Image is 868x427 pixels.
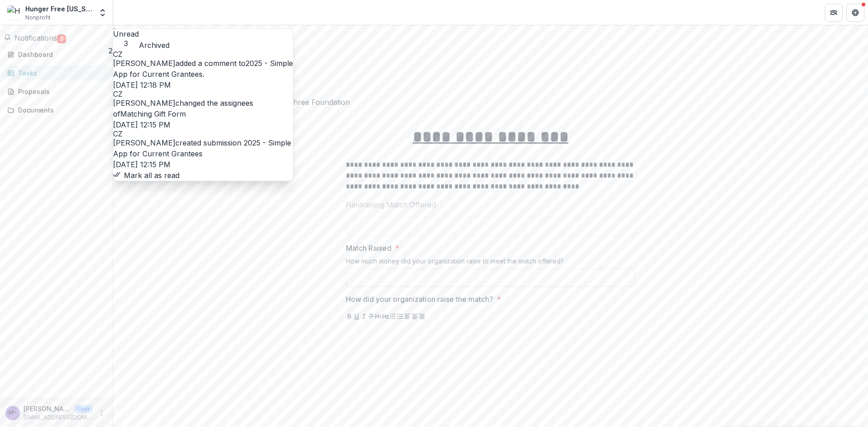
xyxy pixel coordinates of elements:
[113,56,868,66] p: : [DATE]
[396,312,404,323] button: Ordered List
[368,312,375,323] button: Strike
[113,108,868,118] p: [DATE] 4:11 PM
[389,312,396,323] button: Bullet List
[120,109,186,118] a: Matching Gift Form
[4,66,109,80] a: Tasks
[113,25,868,36] p: 2025 - Simple App for Current Grantees
[113,39,139,48] span: 3
[113,51,293,58] div: Christine Zachai
[846,4,864,22] button: Get Help
[74,405,93,413] p: User
[18,50,102,59] div: Dashboard
[113,28,139,48] button: Unread
[346,257,635,268] div: How much money did your organization raise to meet the match offered?
[96,4,109,22] button: Open entity switcher
[113,97,868,108] p: : [PERSON_NAME] from Three Thirty Three Foundation
[418,312,425,323] button: Align Right
[9,410,17,416] div: Monica Taylor <mtaylor@hungerfreevt.org>
[24,404,71,413] p: [PERSON_NAME] <[EMAIL_ADDRESS][DOMAIN_NAME]>
[4,47,109,62] a: Dashboard
[25,4,93,14] div: Hunger Free [US_STATE]
[346,243,392,253] p: Match Raised
[4,33,66,43] button: Notifications3
[18,87,102,96] div: Proposals
[18,68,102,78] div: Tasks
[25,14,51,22] span: Nonprofit
[14,33,57,42] span: Notifications
[18,105,102,115] div: Documents
[113,59,175,68] span: [PERSON_NAME]
[411,312,418,323] button: Align Center
[113,170,179,181] button: Mark all as read
[96,408,107,418] button: More
[7,5,22,20] img: Hunger Free Vermont
[353,312,360,323] button: Underline
[139,40,170,51] button: Archived
[113,137,293,159] p: created submission
[113,99,175,108] span: [PERSON_NAME]
[113,130,293,137] div: Christine Zachai
[346,312,353,323] button: Bold
[825,4,843,22] button: Partners
[57,34,66,43] span: 3
[113,159,293,170] p: [DATE] 12:15 PM
[113,58,293,80] p: added a comment to .
[404,312,411,323] button: Align Left
[4,103,109,117] a: Documents
[346,199,436,210] p: Fundraising Match Offered
[360,312,368,323] button: Italicize
[24,413,93,422] p: [EMAIL_ADDRESS][DOMAIN_NAME]
[4,84,109,99] a: Proposals
[382,312,389,323] button: Heading 2
[113,138,175,147] span: [PERSON_NAME]
[113,80,293,90] p: [DATE] 12:18 PM
[346,294,493,305] p: How did your organization raise the match?
[375,312,382,323] button: Heading 1
[113,98,293,119] p: changed the assignees of
[113,90,293,98] div: Christine Zachai
[113,88,868,97] span: $ 30000
[113,119,293,130] p: [DATE] 12:15 PM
